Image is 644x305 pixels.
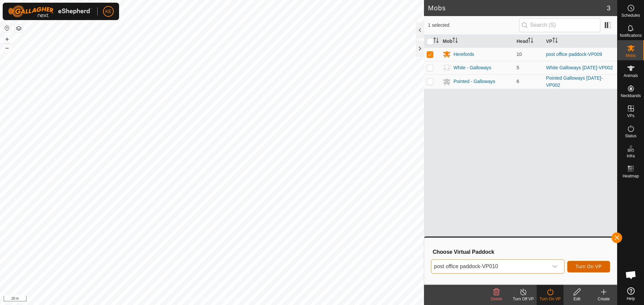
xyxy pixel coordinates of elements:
[428,22,519,29] span: 1 selected
[440,35,514,48] th: Mob
[621,94,641,98] span: Neckbands
[621,13,640,17] span: Schedules
[185,296,211,302] a: Privacy Policy
[623,174,639,178] span: Heatmap
[563,296,590,302] div: Edit
[625,134,636,138] span: Status
[567,261,610,273] button: Turn On VP
[576,264,602,269] span: Turn On VP
[514,35,543,48] th: Head
[491,297,502,301] span: Delete
[517,79,519,84] span: 6
[546,65,613,70] a: White Galloways [DATE]-VP002
[517,65,519,70] span: 5
[627,154,635,158] span: Infra
[621,265,641,285] a: Open chat
[453,78,495,85] div: Pointed - Galloways
[3,35,11,43] button: +
[453,51,474,58] div: Herefords
[618,285,644,303] a: Help
[546,52,602,57] a: post office paddock-VP009
[543,35,617,48] th: VP
[624,74,638,78] span: Animals
[620,33,642,37] span: Notifications
[590,296,617,302] div: Create
[552,39,558,44] p-sorticon: Activate to sort
[15,24,23,32] button: Map Layers
[428,4,607,12] h2: Mobs
[626,54,636,58] span: Mobs
[510,296,537,302] div: Turn Off VP
[453,64,491,71] div: White - Galloways
[3,44,11,52] button: –
[627,114,634,118] span: VPs
[528,39,533,44] p-sorticon: Activate to sort
[3,24,11,32] button: Reset Map
[452,39,458,44] p-sorticon: Activate to sort
[517,52,522,57] span: 10
[433,249,610,255] h3: Choose Virtual Paddock
[105,8,112,15] span: KE
[8,5,92,17] img: Gallagher Logo
[546,75,603,88] a: Pointed Galloways [DATE]-VP002
[537,296,563,302] div: Turn On VP
[519,18,600,32] input: Search (S)
[219,296,238,302] a: Contact Us
[548,260,561,273] div: dropdown trigger
[607,3,610,13] span: 3
[627,297,635,301] span: Help
[433,39,439,44] p-sorticon: Activate to sort
[431,260,548,273] span: post office paddock-VP010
